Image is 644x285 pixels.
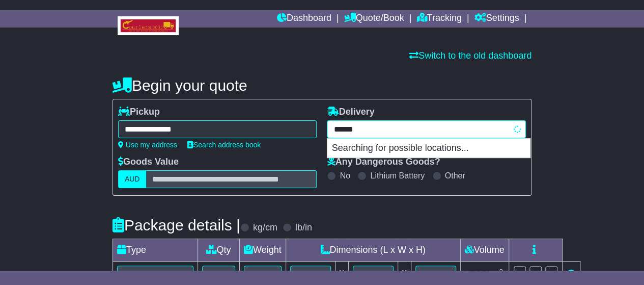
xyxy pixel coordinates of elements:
[370,171,425,180] label: Lithium Battery
[474,10,519,28] a: Settings
[198,239,239,262] td: Qty
[118,107,160,118] label: Pickup
[113,77,531,94] h4: Begin your quote
[499,268,503,275] sup: 3
[118,141,177,149] a: Use my address
[327,157,440,168] label: Any Dangerous Goods?
[253,222,277,234] label: kg/cm
[239,239,286,262] td: Weight
[327,120,526,138] typeahead: Please provide city
[340,171,350,180] label: No
[277,10,331,28] a: Dashboard
[460,239,509,262] td: Volume
[118,157,179,168] label: Goods Value
[445,171,465,180] label: Other
[409,50,531,61] a: Switch to the old dashboard
[327,107,374,118] label: Delivery
[295,222,312,234] label: lb/in
[113,217,240,234] h4: Package details |
[491,269,503,279] span: m
[286,239,460,262] td: Dimensions (L x W x H)
[113,239,198,262] td: Type
[416,10,461,28] a: Tracking
[466,269,489,279] span: 0.000
[118,170,147,188] label: AUD
[344,10,404,28] a: Quote/Book
[187,141,261,149] a: Search address book
[567,269,576,279] a: Remove this item
[327,139,530,158] p: Searching for possible locations...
